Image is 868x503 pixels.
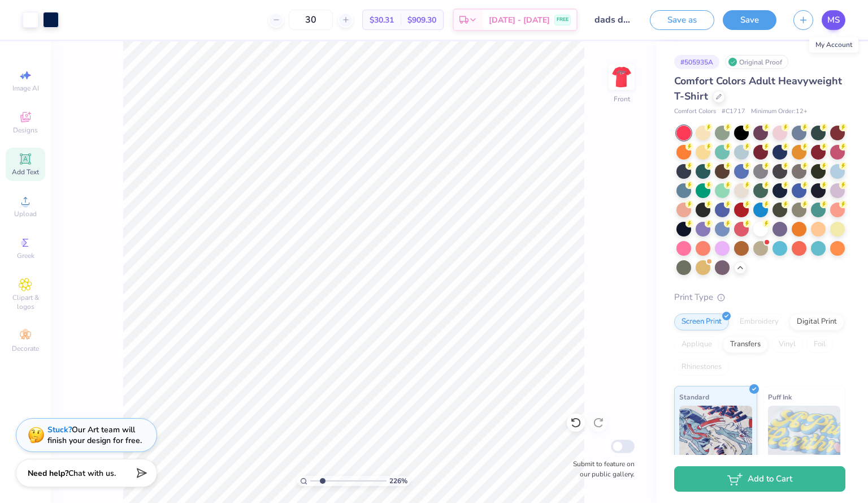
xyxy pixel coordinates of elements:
div: Transfers [723,336,768,353]
span: 226 % [389,476,407,486]
span: Add Text [12,167,39,177]
div: Rhinestones [674,359,729,376]
span: Clipart & logos [6,293,45,311]
span: MS [827,14,840,27]
span: $30.31 [370,14,394,26]
div: Original Proof [725,55,788,69]
span: Designs [13,126,38,135]
button: Save as [650,10,714,30]
span: Image AI [12,84,39,93]
div: # 505935A [674,55,719,69]
span: Chat with us. [68,468,116,479]
img: Front [610,66,633,88]
div: Our Art team will finish your design for free. [47,424,142,446]
span: # C1717 [722,107,745,117]
div: Screen Print [674,313,729,330]
strong: Stuck? [47,424,72,435]
div: Digital Print [789,313,844,330]
div: Applique [674,336,719,353]
label: Submit to feature on our public gallery. [567,459,635,479]
span: Greek [17,251,34,260]
div: Embroidery [732,313,786,330]
div: My Account [809,37,858,53]
div: Foil [806,336,833,353]
span: Standard [679,391,709,403]
img: Standard [679,406,752,462]
span: Minimum Order: 12 + [751,107,808,117]
div: Print Type [674,291,845,304]
span: Upload [14,209,37,218]
span: [DATE] - [DATE] [489,14,550,26]
span: Comfort Colors [674,107,716,117]
img: Puff Ink [768,406,841,462]
button: Add to Cart [674,466,845,492]
div: Vinyl [771,336,803,353]
input: – – [289,10,333,30]
input: Untitled Design [586,8,641,31]
span: FREE [557,16,568,24]
span: Decorate [12,344,39,353]
div: Front [614,94,630,104]
strong: Need help? [28,468,68,479]
span: Comfort Colors Adult Heavyweight T-Shirt [674,74,842,103]
button: Save [723,10,776,30]
a: MS [822,10,845,30]
span: Puff Ink [768,391,792,403]
span: $909.30 [407,14,436,26]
